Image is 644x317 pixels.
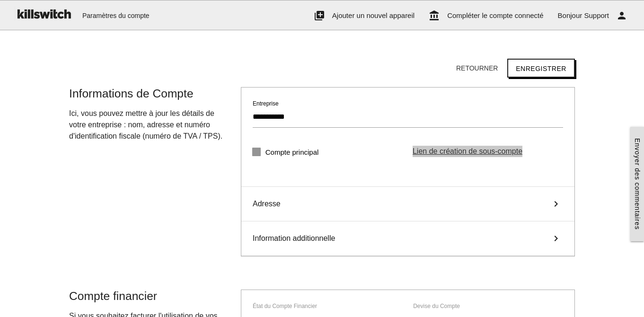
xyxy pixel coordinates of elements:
[253,302,317,310] label: État du Compte Financier
[507,59,575,78] button: Enregistrer
[549,233,563,244] i: keyboard_arrow_right
[253,99,279,108] label: Entreprise
[253,198,281,210] span: Adresse
[549,198,563,210] i: keyboard_arrow_right
[69,108,231,142] p: Ici, vous pouvez mettre à jour les détails de votre entreprise : nom, adresse et numéro d'identif...
[413,302,460,310] label: Devise du Compte
[253,233,335,244] span: Information additionnelle
[82,0,150,31] span: Paramètres du compte
[69,290,157,302] span: Compte financier
[616,0,627,31] i: person
[14,0,73,27] img: ks-logo-black-160-b.png
[413,147,522,155] a: Lien de création de sous-compte
[449,60,505,77] button: Retourner
[584,11,609,19] span: Support
[558,11,582,19] span: Bonjour
[332,11,415,19] span: Ajouter un nouvel appareil
[69,87,193,100] span: Informations de Compte
[630,127,644,241] a: Envoyer des commentaires
[429,0,440,31] i: account_balance
[314,0,325,31] i: add_to_photos
[447,11,543,19] span: Compléter le compte connecté
[252,146,319,158] span: Compte principal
